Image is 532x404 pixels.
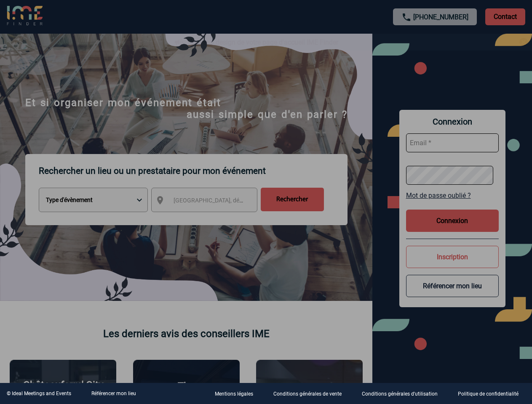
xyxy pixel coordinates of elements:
[362,391,438,397] p: Conditions générales d'utilisation
[7,391,71,396] div: © Ideal Meetings and Events
[273,391,342,397] p: Conditions générales de vente
[91,391,136,396] a: Référencer mon lieu
[451,390,532,398] a: Politique de confidentialité
[208,390,267,398] a: Mentions légales
[458,391,519,397] p: Politique de confidentialité
[267,390,355,398] a: Conditions générales de vente
[215,391,253,397] p: Mentions légales
[355,390,451,398] a: Conditions générales d'utilisation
